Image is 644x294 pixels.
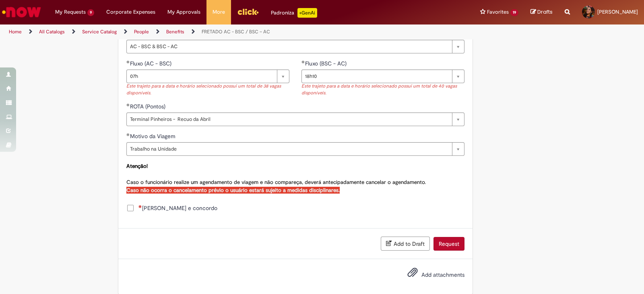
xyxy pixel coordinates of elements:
[297,8,317,18] p: +GenAi
[167,8,200,16] span: My Approvals
[166,29,184,35] a: Benefits
[130,40,448,53] span: AC - BSC & BSC - AC
[55,8,86,16] span: My Requests
[130,133,177,140] span: Motivo da Viagem
[130,113,448,126] span: Terminal Pinheiros - Recuo da Abril
[134,29,149,35] a: People
[6,24,423,39] ul: Page breadcrumbs
[130,143,448,155] span: Trabalho na Unidade
[487,8,509,16] span: Favorites
[510,9,518,16] span: 19
[1,4,42,20] img: ServiceNow
[301,60,305,63] span: Required Filled
[106,8,155,16] span: Corporate Expenses
[126,133,130,136] span: Required Filled
[405,265,420,284] button: Add attachments
[530,8,553,16] a: Drafts
[126,83,289,96] div: Este trajeto para a data e horário selecionado possui um total de 38 vagas disponíveis.
[138,204,217,212] span: [PERSON_NAME] e concordo
[130,103,167,110] span: ROTA (Pontos)
[381,237,430,251] button: Add to Draft
[126,60,130,63] span: Required Filled
[597,8,638,15] span: [PERSON_NAME]
[126,187,340,194] strong: Caso não ocorra o cancelamento prévio o usuário estará sujeito a medidas disciplinares.
[39,29,65,35] a: All Catalogs
[237,6,259,18] img: click_logo_yellow_360x200.png
[87,9,94,16] span: 9
[130,60,173,67] span: Fluxo (AC - BSC)
[126,103,130,106] span: Required Filled
[82,29,117,35] a: Service Catalog
[9,29,22,35] a: Home
[138,205,142,208] span: Required
[301,83,464,96] div: Este trajeto para a data e horário selecionado possui um total de 40 vagas disponíveis.
[271,8,317,18] div: Padroniza
[305,70,448,83] span: 18h10
[537,8,553,16] span: Drafts
[130,70,273,83] span: 07h
[433,237,464,251] button: Request
[421,272,464,279] span: Add attachments
[126,163,426,194] span: Caso o funcionário realize um agendamento de viagem e não compareça, deverá antecipadamente cance...
[202,29,270,35] a: FRETADO AC - BSC / BSC – AC
[126,163,148,169] strong: Atenção!
[305,60,348,67] span: Fluxo (BSC - AC)
[213,8,225,16] span: More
